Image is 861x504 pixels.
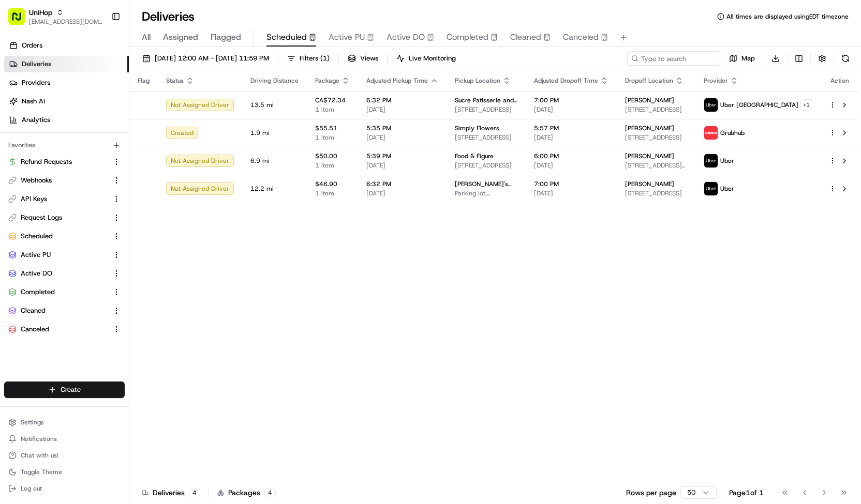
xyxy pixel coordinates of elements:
div: Packages [217,487,276,498]
span: Settings [21,418,44,426]
a: Providers [4,74,129,91]
span: [STREET_ADDRESS] [455,105,517,114]
span: Refund Requests [21,157,72,166]
button: Webhooks [4,172,125,189]
span: [DATE] [366,133,438,142]
span: Active DO [21,269,52,278]
input: Type to search [627,51,720,66]
span: Scheduled [21,232,53,241]
span: 5:57 PM [534,124,608,132]
h1: Deliveries [142,8,195,25]
img: uber-new-logo.jpeg [704,98,718,112]
span: Uber [720,185,734,193]
button: Refresh [838,51,853,66]
button: [DATE] 12:00 AM - [DATE] 11:59 PM [138,51,274,66]
div: Favorites [4,137,125,154]
span: 13.5 mi [250,101,299,109]
div: Page 1 of 1 [729,487,764,498]
button: Scheduled [4,228,125,245]
a: Active PU [8,250,108,259]
span: Filters [300,54,330,63]
span: Parking lot, [STREET_ADDRESS] [455,189,517,197]
span: 5:35 PM [366,124,438,132]
div: Deliveries [142,487,200,498]
img: 5e692f75ce7d37001a5d71f1 [704,126,718,140]
a: Orders [4,37,129,54]
span: Cleaned [510,31,541,43]
button: Chat with us! [4,448,125,463]
span: Cleaned [21,306,46,315]
span: Adjusted Pickup Time [366,77,428,85]
span: Uber [GEOGRAPHIC_DATA] [720,101,798,109]
span: Deliveries [22,59,51,69]
button: Completed [4,284,125,300]
span: [DATE] [534,189,608,197]
span: Active PU [21,250,51,259]
a: Active DO [8,269,108,278]
button: Filters(1) [283,51,334,66]
a: Request Logs [8,213,108,222]
span: Request Logs [21,213,62,222]
button: Active DO [4,265,125,282]
span: 1.9 mi [250,129,299,137]
span: Driving Distance [250,77,299,85]
span: 12.2 mi [250,185,299,193]
button: Active PU [4,247,125,263]
span: [STREET_ADDRESS][PERSON_NAME] [625,161,687,170]
span: [DATE] [534,133,608,142]
span: Package [315,77,339,85]
span: Live Monitoring [409,54,456,63]
span: 1 item [315,189,350,197]
a: Deliveries [4,56,129,72]
span: 1 item [315,105,350,114]
span: Log out [21,484,42,493]
span: [DATE] [366,161,438,170]
button: UniHop[EMAIL_ADDRESS][DOMAIN_NAME] [4,4,107,29]
span: Map [741,54,755,63]
span: Food & Figure [455,152,494,160]
span: Pickup Location [455,77,500,85]
span: 1 item [315,161,350,170]
span: Active PU [329,31,365,43]
div: Action [829,77,851,85]
span: [PERSON_NAME] [625,152,674,160]
span: 6:00 PM [534,152,608,160]
button: Toggle Theme [4,465,125,479]
span: 7:00 PM [534,96,608,104]
span: [DATE] [366,189,438,197]
span: 7:00 PM [534,180,608,188]
span: Assigned [163,31,198,43]
button: Request Logs [4,209,125,226]
button: [EMAIL_ADDRESS][DOMAIN_NAME] [29,18,103,26]
span: Uber [720,157,734,165]
span: [STREET_ADDRESS] [455,161,517,170]
span: Views [360,54,378,63]
span: $50.00 [315,152,350,160]
a: Analytics [4,112,129,128]
button: UniHop [29,7,52,18]
button: Notifications [4,432,125,446]
button: Cleaned [4,302,125,319]
span: Chat with us! [21,451,58,460]
span: [STREET_ADDRESS] [625,133,687,142]
a: Scheduled [8,232,108,241]
button: Refund Requests [4,154,125,170]
span: Toggle Theme [21,468,62,476]
span: Scheduled [266,31,307,43]
span: Flag [138,77,150,85]
span: Create [61,385,81,394]
span: Orders [22,41,42,50]
a: Cleaned [8,306,108,315]
span: Status [166,77,184,85]
a: Canceled [8,325,108,334]
span: [DATE] [534,105,608,114]
img: uber-new-logo.jpeg [704,182,718,195]
span: [PERSON_NAME] [625,96,674,104]
span: API Keys [21,194,47,204]
span: $46.90 [315,180,350,188]
span: [STREET_ADDRESS] [625,189,687,197]
span: CA$72.34 [315,96,350,104]
span: 6.9 mi [250,157,299,165]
